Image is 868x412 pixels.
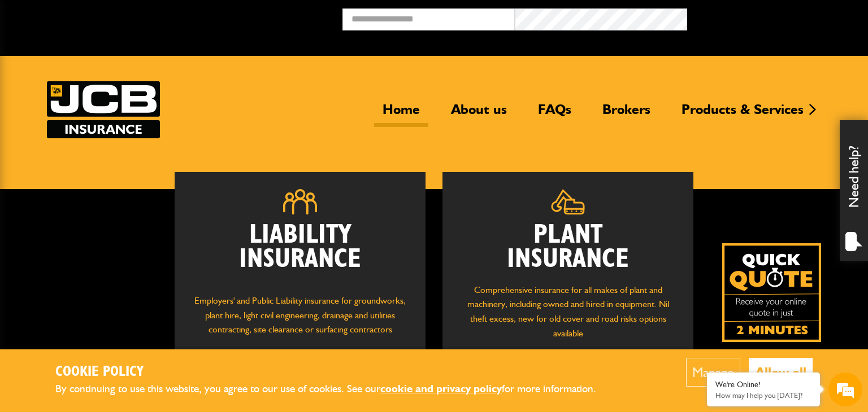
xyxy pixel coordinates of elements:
div: Need help? [840,120,868,261]
h2: Liability Insurance [192,223,409,283]
a: About us [442,101,515,127]
button: Manage [686,358,740,387]
a: Brokers [594,101,659,127]
a: Products & Services [673,101,812,127]
div: We're Online! [715,380,811,389]
img: JCB Insurance Services logo [47,81,160,138]
a: Home [374,101,428,127]
p: By continuing to use this website, you agree to our use of cookies. See our for more information. [55,380,615,398]
button: Allow all [749,358,813,387]
h2: Plant Insurance [459,223,676,271]
p: Comprehensive insurance for all makes of plant and machinery, including owned and hired in equipm... [459,283,676,340]
img: Quick Quote [722,243,821,342]
a: cookie and privacy policy [380,382,502,395]
a: JCB Insurance Services [47,81,160,138]
h2: Cookie Policy [55,363,615,381]
button: Broker Login [687,8,860,26]
a: FAQs [530,101,580,127]
a: Get your insurance quote isn just 2-minutes [722,243,821,342]
p: Employers' and Public Liability insurance for groundworks, plant hire, light civil engineering, d... [192,293,409,348]
p: How may I help you today? [715,391,811,400]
